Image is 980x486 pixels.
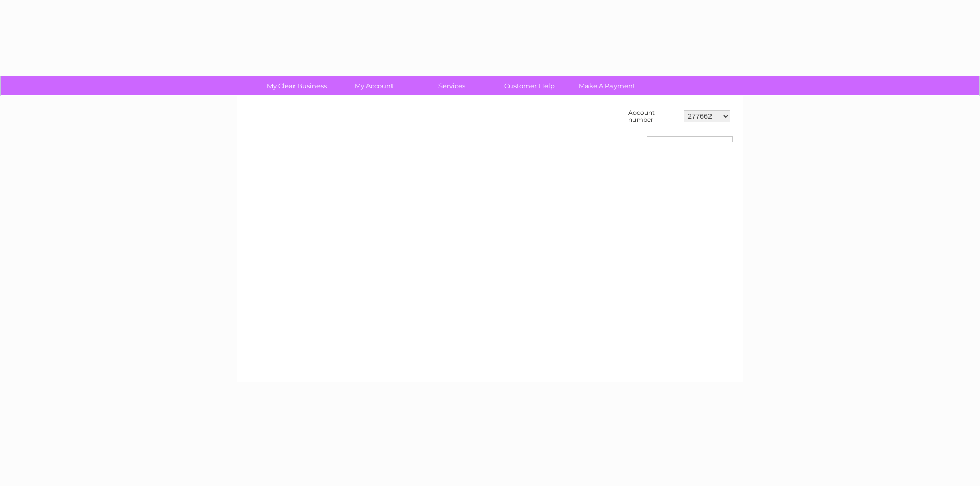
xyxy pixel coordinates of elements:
[565,76,649,95] a: Make A Payment
[487,76,572,95] a: Customer Help
[626,107,681,126] td: Account number
[410,76,494,95] a: Services
[332,76,416,95] a: My Account
[255,76,339,95] a: My Clear Business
